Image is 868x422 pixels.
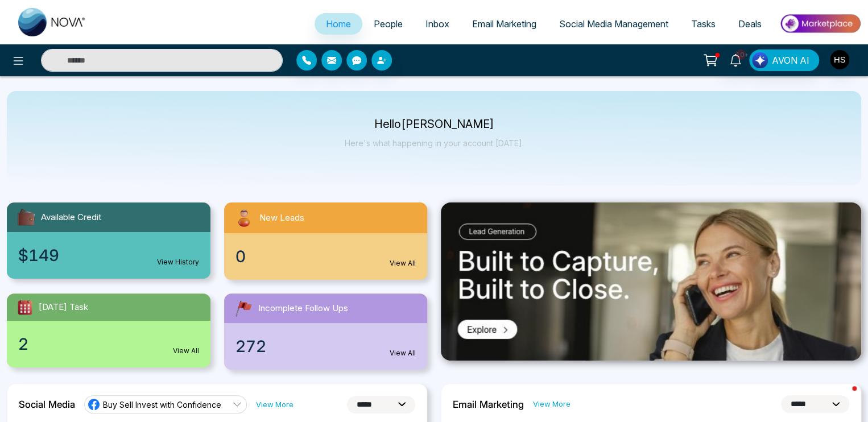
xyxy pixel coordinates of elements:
[453,399,524,410] h2: Email Marketing
[103,399,221,410] span: Buy Sell Invest with Confidence
[830,50,849,69] img: User Avatar
[390,258,416,268] a: View All
[41,211,101,224] span: Available Credit
[548,13,680,35] a: Social Media Management
[414,13,461,35] a: Inbox
[752,52,768,68] img: Lead Flow
[472,18,536,30] span: Email Marketing
[441,202,861,361] img: .
[735,49,746,60] span: 10+
[738,18,762,30] span: Deals
[779,11,861,36] img: Market-place.gif
[691,18,716,30] span: Tasks
[157,257,199,267] a: View History
[326,18,351,30] span: Home
[19,399,75,410] h2: Social Media
[233,298,254,318] img: followUps.svg
[749,49,819,71] button: AVON AI
[217,293,435,370] a: Incomplete Follow Ups272View All
[533,399,571,409] a: View More
[362,13,414,35] a: People
[16,298,34,316] img: todayTask.svg
[16,207,36,227] img: availableCredit.svg
[461,13,548,35] a: Email Marketing
[258,302,348,315] span: Incomplete Follow Ups
[345,138,524,148] p: Here's what happening in your account [DATE].
[727,13,773,35] a: Deals
[829,383,857,411] iframe: Intercom live chat
[680,13,727,35] a: Tasks
[217,202,435,280] a: New Leads0View All
[235,245,246,268] span: 0
[722,49,749,69] a: 10+
[18,243,59,267] span: $149
[315,13,362,35] a: Home
[259,212,304,225] span: New Leads
[173,346,199,356] a: View All
[345,119,524,129] p: Hello [PERSON_NAME]
[39,301,88,314] span: [DATE] Task
[256,399,294,410] a: View More
[390,348,416,358] a: View All
[559,18,668,30] span: Social Media Management
[374,18,403,30] span: People
[425,18,449,30] span: Inbox
[235,334,266,358] span: 272
[18,332,28,356] span: 2
[233,207,255,229] img: newLeads.svg
[18,8,86,36] img: Nova CRM Logo
[772,53,809,67] span: AVON AI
